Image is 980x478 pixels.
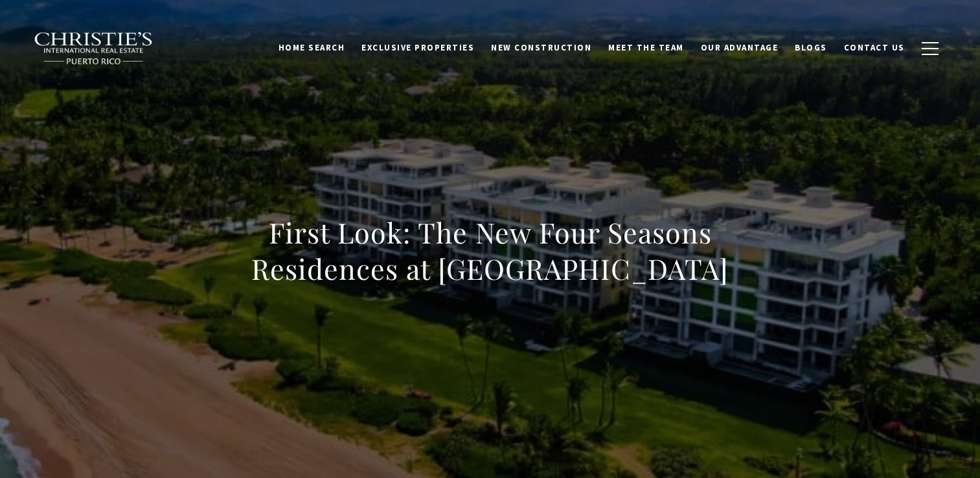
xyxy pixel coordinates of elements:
[844,42,905,53] span: Contact Us
[600,36,692,60] a: Meet the Team
[205,214,776,287] h1: First Look: The New Four Seasons Residences at [GEOGRAPHIC_DATA]
[795,42,827,53] span: Blogs
[34,32,154,65] img: Christie's International Real Estate black text logo
[483,36,600,60] a: New Construction
[701,42,779,53] span: Our Advantage
[786,36,836,60] a: Blogs
[491,42,591,53] span: New Construction
[353,36,483,60] a: Exclusive Properties
[692,36,787,60] a: Our Advantage
[361,42,474,53] span: Exclusive Properties
[270,36,354,60] a: Home Search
